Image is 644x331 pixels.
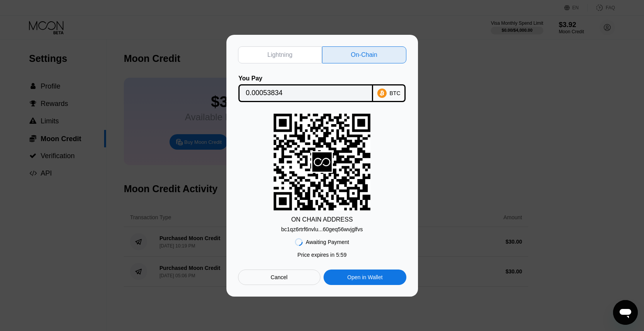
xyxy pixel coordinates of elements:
div: Lightning [238,46,322,63]
div: Price expires in [298,252,347,258]
div: Cancel [238,270,320,285]
span: 5 : 59 [336,252,346,258]
div: On-Chain [322,46,406,63]
div: Open in Wallet [324,270,406,285]
div: Lightning [267,51,293,59]
div: Awaiting Payment [306,239,349,245]
div: You PayBTC [238,75,406,102]
div: ON CHAIN ADDRESS [291,216,353,223]
div: Open in Wallet [347,274,382,281]
div: bc1qz6rtrf6nvlu...60geq56wvjglfvs [281,226,363,232]
div: You Pay [238,75,373,82]
div: bc1qz6rtrf6nvlu...60geq56wvjglfvs [281,223,363,232]
iframe: Кнопка запуска окна обмена сообщениями [613,300,638,325]
div: Cancel [271,274,288,281]
div: On-Chain [351,51,377,59]
div: BTC [390,90,401,96]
